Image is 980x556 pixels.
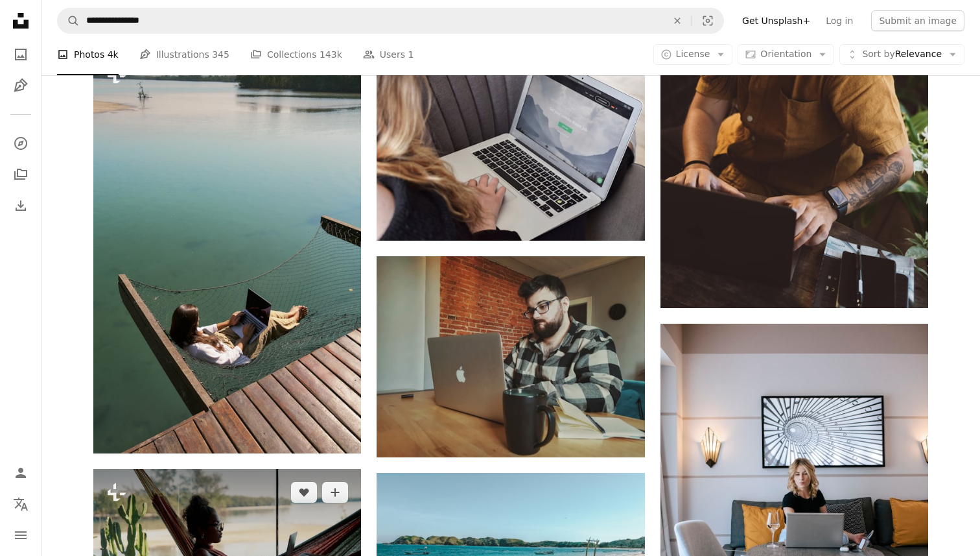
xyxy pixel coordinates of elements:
button: Add to Collection [322,482,348,503]
a: A woman laying in a hammock with a laptop on her lap [93,246,361,258]
a: Illustrations [8,73,34,99]
button: Sort byRelevance [839,44,964,65]
button: Orientation [738,44,834,65]
form: Find visuals sitewide [57,8,724,34]
button: Visual search [692,8,723,33]
button: Submit an image [871,10,964,31]
a: Collections [8,162,34,187]
span: 143k [320,47,342,62]
a: Illustrations 345 [139,34,229,75]
span: 1 [408,47,414,62]
a: Photos [8,42,34,67]
img: A woman laying in a hammock with a laptop on her lap [93,51,361,453]
img: a man sitting in front of a laptop computer [377,256,644,457]
span: Orientation [760,49,811,59]
button: Search Unsplash [58,8,80,33]
a: Get Unsplash+ [734,10,818,31]
a: Home — Unsplash [8,8,34,36]
button: Menu [8,522,34,548]
a: Users 1 [363,34,414,75]
button: Like [291,482,317,503]
a: a man sitting at a table using a laptop computer [660,101,928,113]
button: License [653,44,733,65]
span: Sort by [862,49,894,59]
button: Language [8,491,34,517]
span: 345 [212,47,229,62]
span: License [676,49,710,59]
a: macbook air on persons lap [377,139,644,151]
a: Log in [818,10,861,31]
a: Log in / Sign up [8,460,34,486]
span: Relevance [862,48,942,61]
a: Download History [8,193,34,219]
a: a man sitting in front of a laptop computer [377,350,644,362]
a: a person sitting in a living room [660,519,928,531]
a: Explore [8,130,34,156]
img: macbook air on persons lap [377,51,644,241]
a: Collections 143k [250,34,342,75]
button: Clear [663,8,692,33]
